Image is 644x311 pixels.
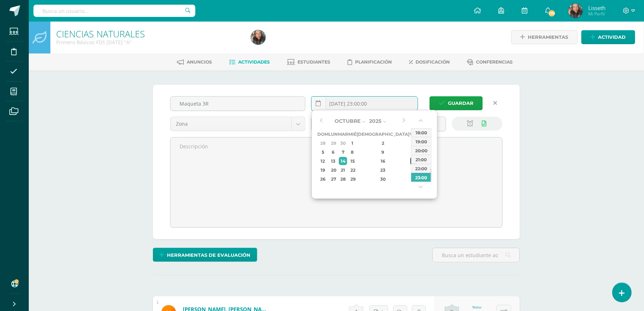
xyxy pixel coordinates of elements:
a: Actividades [230,56,270,68]
div: 28 [318,139,327,147]
input: Título [171,97,305,111]
div: 23 [362,166,404,174]
div: 20:00 [411,146,431,155]
span: Actividades [239,59,270,65]
div: 1 [349,139,356,147]
th: Lun [328,130,338,139]
div: 30 [339,139,347,147]
div: 6 [330,148,337,156]
span: Estudiantes [298,59,331,65]
div: 19 [318,166,327,174]
a: CIENCIAS NATURALES [56,28,145,40]
span: Octubre [335,118,360,124]
div: Primero Básicos FDS Domingo 'A' [56,39,242,46]
div: 7 [339,148,347,156]
div: 29 [330,139,337,147]
div: 12 [318,157,327,165]
div: 21 [339,166,347,174]
a: Anuncios [177,56,212,68]
span: Lisseth [588,4,606,11]
input: Busca un estudiante aquí... [433,248,520,262]
a: Herramientas [511,30,578,44]
th: Vie [409,130,418,139]
span: Herramientas de evaluación [167,249,251,262]
div: 16 [362,157,404,165]
div: 24 [411,166,417,174]
div: 14 [339,157,347,165]
span: Anuncios [187,59,212,65]
div: 3 [411,139,417,147]
div: 5 [318,148,327,156]
div: 28 [339,175,347,183]
div: 21:00 [411,155,431,164]
th: Dom [317,130,328,139]
input: Busca un usuario... [33,5,195,17]
span: 2025 [369,118,381,124]
th: Mié [348,130,357,139]
div: 15 [349,157,356,165]
div: 9 [362,148,404,156]
span: Planificación [355,59,392,65]
div: 30 [362,175,404,183]
div: 8 [349,148,356,156]
div: 20 [330,166,337,174]
div: 23:00 [411,173,431,182]
span: Actividad [598,31,626,44]
div: 19:00 [411,137,431,146]
div: 18:00 [411,128,431,137]
th: [DEMOGRAPHIC_DATA] [357,130,409,139]
a: Zona [171,117,305,131]
img: 50ef0ebc2c03f9b8a512d3f397078521.png [568,4,583,18]
div: 26 [318,175,327,183]
button: Guardar [430,96,483,110]
div: 13 [330,157,337,165]
span: Dosificación [416,59,450,65]
div: 2 [362,139,404,147]
span: Mi Perfil [588,11,606,17]
a: Planificación [348,56,392,68]
div: Nota: [466,305,489,310]
a: Conferencias [467,56,513,68]
div: 17 [411,157,417,165]
th: Mar [338,130,348,139]
span: Zona [176,117,286,131]
a: Actividad [581,30,635,44]
span: Herramientas [528,31,568,44]
span: Guardar [448,97,473,110]
a: Dosificación [409,56,450,68]
img: 50ef0ebc2c03f9b8a512d3f397078521.png [251,30,266,45]
div: 27 [330,175,337,183]
div: 10 [411,148,417,156]
a: Herramientas de evaluación [153,248,257,262]
h1: CIENCIAS NATURALES [56,29,242,39]
div: 22:00 [411,164,431,173]
div: 31 [411,175,417,183]
input: Fecha de entrega [312,97,418,111]
span: 179 [548,9,556,17]
a: Estudiantes [287,56,331,68]
span: Conferencias [476,59,513,65]
div: 29 [349,175,356,183]
div: 22 [349,166,356,174]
